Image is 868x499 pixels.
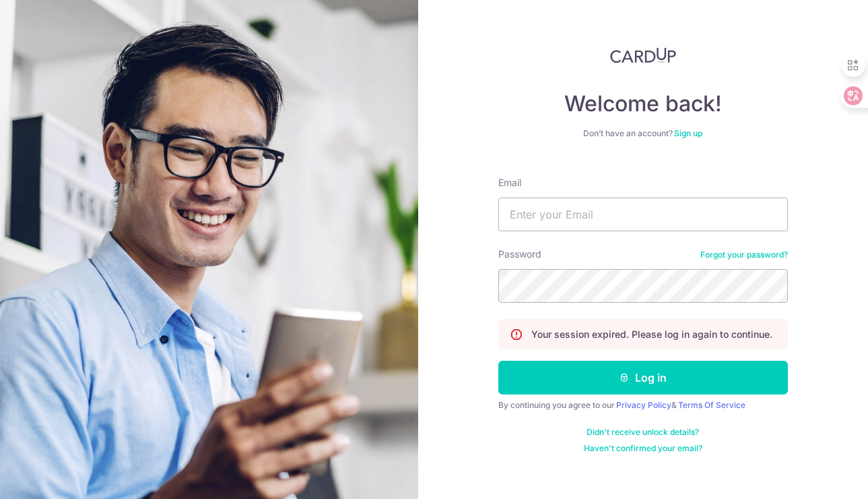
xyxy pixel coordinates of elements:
[587,427,699,438] a: Didn't receive unlock details?
[498,198,788,231] input: Enter your Email
[584,443,702,454] a: Haven't confirmed your email?
[498,361,788,394] button: Log in
[674,128,702,138] a: Sign up
[610,47,676,63] img: CardUp Logo
[498,400,788,411] div: By continuing you agree to our &
[678,400,745,410] a: Terms Of Service
[498,247,541,261] label: Password
[498,176,521,189] label: Email
[616,400,671,410] a: Privacy Policy
[498,90,788,117] h4: Welcome back!
[498,128,788,139] div: Don’t have an account?
[531,328,772,341] p: Your session expired. Please log in again to continue.
[700,249,788,260] a: Forgot your password?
